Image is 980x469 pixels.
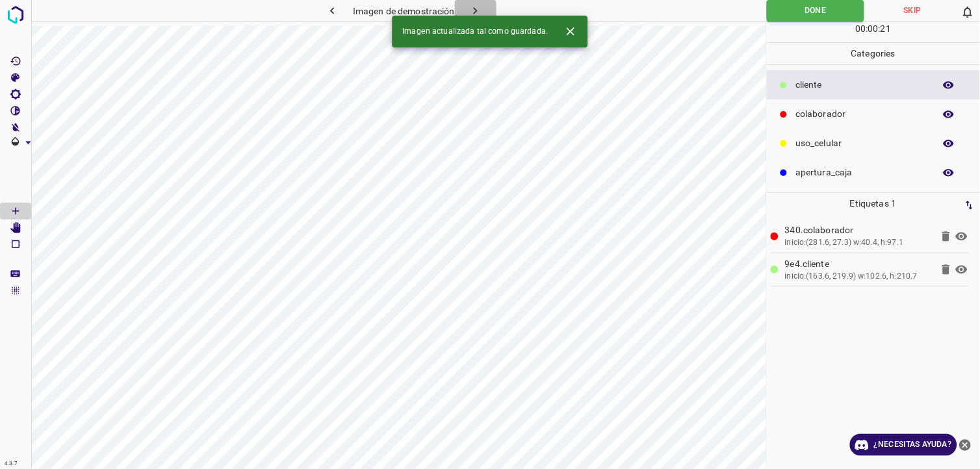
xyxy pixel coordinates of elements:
div: apertura_caja [767,158,980,187]
div: uso_celular [767,129,980,158]
font: ¿Necesitas ayuda? [874,438,952,451]
div: ​​cliente [767,70,980,99]
font: 00 [855,23,866,34]
p: uso_celular [795,136,928,150]
p: 340.colaborador [785,223,932,237]
font: inicio:(281.6, 27.3) w:40.4, h:97.1 [785,238,904,247]
button: Cerrar [558,19,582,44]
h6: Imagen de demostración [353,3,455,21]
div: 4.3.7 [1,459,21,469]
div: colaborador [767,99,980,129]
p: 9e4.cliente [785,257,932,271]
p: colaborador [795,107,928,121]
font: 21 [881,23,891,34]
font: inicio:(163.6, 219.9) w:102.6, h:210.7 [785,272,918,281]
span: Imagen actualizada tal como guardada. [403,26,548,38]
p: Categories [767,43,980,64]
a: ¿Necesitas ayuda? [850,434,957,456]
button: Cerrar Ayuda [957,434,974,456]
img: logotipo [4,3,27,27]
p: apertura_caja [795,166,928,179]
div: : : [855,22,891,42]
p: ​​cliente [795,78,928,92]
font: 00 [868,23,879,34]
font: Etiquetas 1 [850,198,896,209]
